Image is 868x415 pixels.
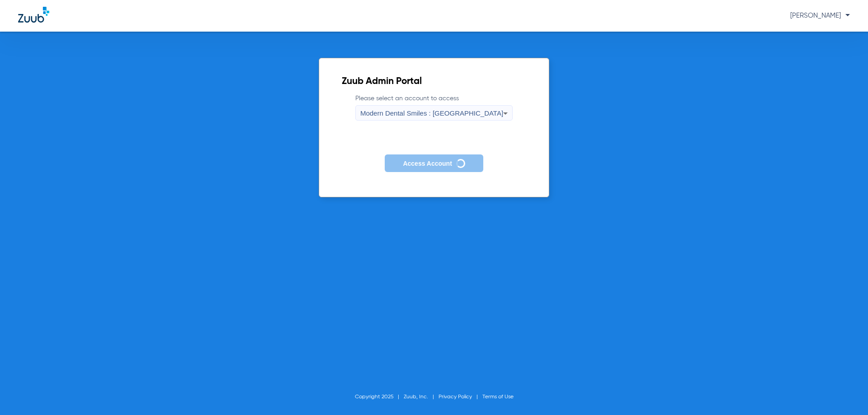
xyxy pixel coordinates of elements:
[823,372,868,415] iframe: Chat Widget
[439,394,472,400] a: Privacy Policy
[403,160,452,167] span: Access Account
[790,12,850,19] span: [PERSON_NAME]
[360,109,503,117] span: Modern Dental Smiles : [GEOGRAPHIC_DATA]
[355,392,404,401] li: Copyright 2025
[342,77,526,86] h2: Zuub Admin Portal
[482,394,514,400] a: Terms of Use
[355,94,513,121] label: Please select an account to access
[404,392,439,401] li: Zuub, Inc.
[18,7,49,23] img: Zuub Logo
[385,154,483,172] button: Access Account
